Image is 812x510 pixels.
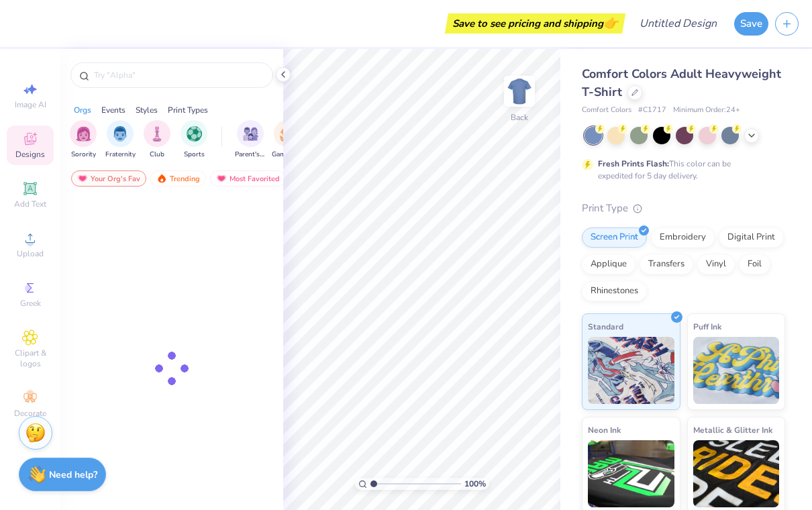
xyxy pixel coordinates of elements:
div: Foil [739,254,770,274]
img: Neon Ink [588,440,674,507]
span: Decorate [14,408,46,419]
button: filter button [235,120,266,160]
span: # C1717 [638,105,666,116]
div: Save to see pricing and shipping [448,13,622,34]
span: Sports [184,150,205,160]
div: filter for Sorority [70,120,97,160]
button: filter button [181,120,207,160]
img: Sports Image [187,126,202,142]
span: 100 % [464,478,486,490]
span: Upload [17,248,44,259]
button: filter button [105,120,136,160]
img: Puff Ink [693,337,780,404]
span: Club [150,150,164,160]
span: Image AI [15,99,46,110]
div: filter for Game Day [272,120,303,160]
span: Clipart & logos [7,348,54,369]
img: Sorority Image [76,126,91,142]
div: Orgs [74,104,91,116]
span: 👉 [603,15,618,31]
img: most_fav.gif [216,174,227,183]
span: Neon Ink [588,423,621,437]
div: Screen Print [582,227,647,248]
img: most_fav.gif [77,174,88,183]
span: Add Text [14,199,46,209]
img: Game Day Image [280,126,295,142]
div: filter for Club [144,120,170,160]
div: filter for Parent's Weekend [235,120,266,160]
button: filter button [70,120,97,160]
img: Metallic & Glitter Ink [693,440,780,507]
img: Club Image [150,126,164,142]
div: Print Types [168,104,208,116]
img: Standard [588,337,674,404]
button: filter button [272,120,303,160]
img: Fraternity Image [113,126,128,142]
div: Rhinestones [582,281,647,301]
span: Standard [588,319,623,334]
span: Puff Ink [693,319,721,334]
span: Sorority [71,150,96,160]
div: Embroidery [651,227,715,248]
button: filter button [144,120,170,160]
div: Applique [582,254,636,274]
img: Back [506,78,533,105]
img: trending.gif [156,174,167,183]
span: Comfort Colors [582,105,631,116]
div: filter for Sports [181,120,207,160]
div: Most Favorited [210,170,286,187]
span: Designs [15,149,45,160]
div: Styles [136,104,158,116]
input: Untitled Design [629,10,727,37]
span: Fraternity [105,150,136,160]
div: Vinyl [697,254,735,274]
div: Back [511,111,528,123]
span: Minimum Order: 24 + [673,105,740,116]
div: Trending [150,170,206,187]
div: Transfers [640,254,693,274]
strong: Fresh Prints Flash: [598,158,669,169]
button: Save [734,12,768,36]
span: Comfort Colors Adult Heavyweight T-Shirt [582,66,781,100]
span: Parent's Weekend [235,150,266,160]
div: Events [101,104,125,116]
div: This color can be expedited for 5 day delivery. [598,158,763,182]
div: filter for Fraternity [105,120,136,160]
span: Game Day [272,150,303,160]
div: Print Type [582,201,785,216]
div: Digital Print [719,227,784,248]
input: Try "Alpha" [93,68,264,82]
strong: Need help? [49,468,97,481]
span: Greek [20,298,41,309]
img: Parent's Weekend Image [243,126,258,142]
div: Your Org's Fav [71,170,146,187]
span: Metallic & Glitter Ink [693,423,772,437]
